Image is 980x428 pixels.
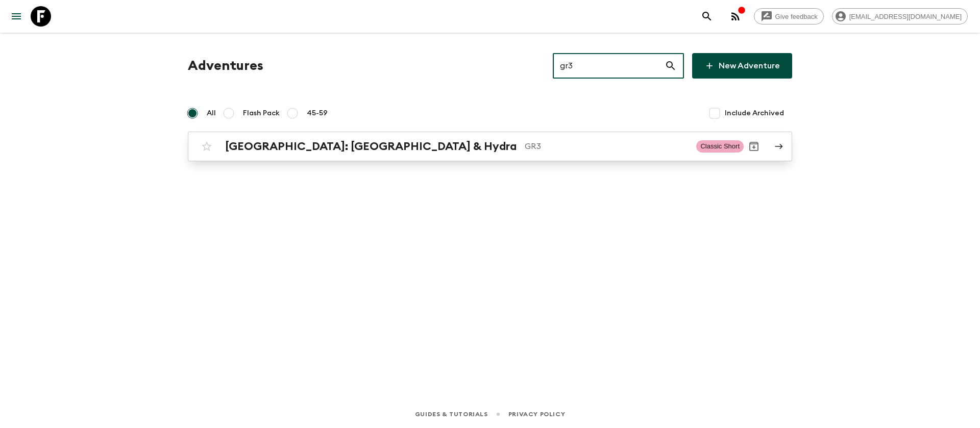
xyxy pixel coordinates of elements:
h2: [GEOGRAPHIC_DATA]: [GEOGRAPHIC_DATA] & Hydra [225,140,517,153]
button: search adventures [697,6,717,27]
a: Guides & Tutorials [415,409,488,420]
span: [EMAIL_ADDRESS][DOMAIN_NAME] [844,13,967,20]
span: Include Archived [725,108,784,118]
span: 45-59 [307,108,328,118]
a: New Adventure [692,53,792,79]
a: Privacy Policy [508,409,565,420]
span: All [207,108,216,118]
button: Archive [744,136,764,157]
input: e.g. AR1, Argentina [553,52,665,80]
h1: Adventures [188,56,263,76]
div: [EMAIL_ADDRESS][DOMAIN_NAME] [832,8,968,24]
span: Give feedback [770,13,823,20]
a: Give feedback [754,8,824,24]
button: menu [6,6,27,27]
p: GR3 [525,140,688,153]
span: Classic Short [696,140,744,153]
span: Flash Pack [243,108,280,118]
a: [GEOGRAPHIC_DATA]: [GEOGRAPHIC_DATA] & HydraGR3Classic ShortArchive [188,132,792,161]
